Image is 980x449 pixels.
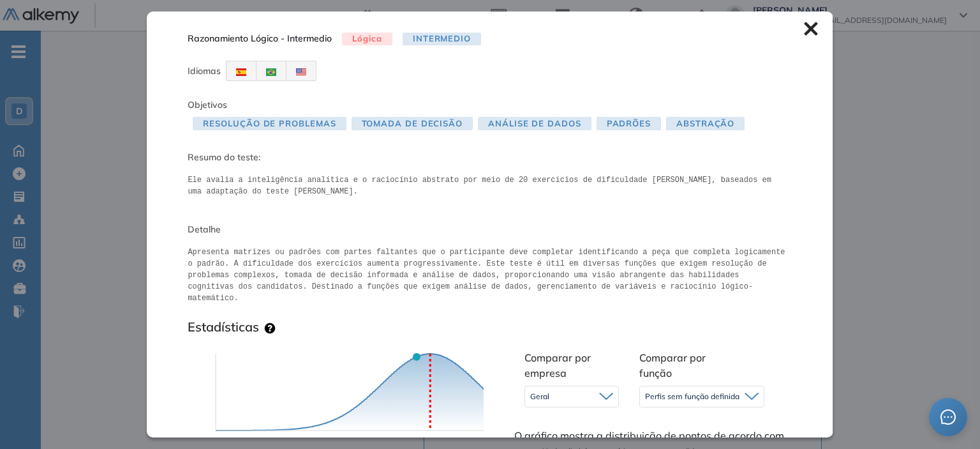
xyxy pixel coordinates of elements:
text: 100 [477,436,491,445]
span: Padrões [597,117,661,130]
text: 70 [399,436,408,445]
span: Intermedio [403,33,481,46]
span: Detalhe [188,223,792,236]
span: Resolução de Problemas [193,117,346,130]
span: Lógica [342,33,392,46]
text: 50 [345,436,354,445]
text: 0 [214,436,218,445]
text: 80 [426,436,434,445]
span: message [940,409,956,425]
span: Perfis sem função definida [645,392,739,402]
span: Análise de Dados [478,117,591,130]
span: Abstração [666,117,745,130]
span: Geral [530,392,549,402]
span: Resumo do teste: [188,151,792,164]
pre: Apresenta matrizes ou padrões com partes faltantes que o participante deve completar identificand... [188,247,792,304]
span: Objetivos [188,99,227,110]
text: 40 [318,436,327,445]
text: 30 [292,436,301,445]
h3: Estadísticas [188,319,259,335]
span: Comparar por empresa [524,351,591,379]
span: Razonamiento Lógico - Intermedio [188,32,332,45]
text: 60 [372,436,381,445]
img: USA [296,68,306,76]
img: ESP [236,68,246,76]
img: BRA [266,68,276,76]
pre: Ele avalia a inteligência analítica e o raciocínio abstrato por meio de 20 exercícios de dificuld... [188,174,792,197]
span: Idiomas [188,65,221,77]
span: Comparar por função [639,351,706,379]
text: 10 [238,436,247,445]
text: 90 [452,436,461,445]
span: Tomada de Decisão [352,117,473,130]
text: 20 [265,436,274,445]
